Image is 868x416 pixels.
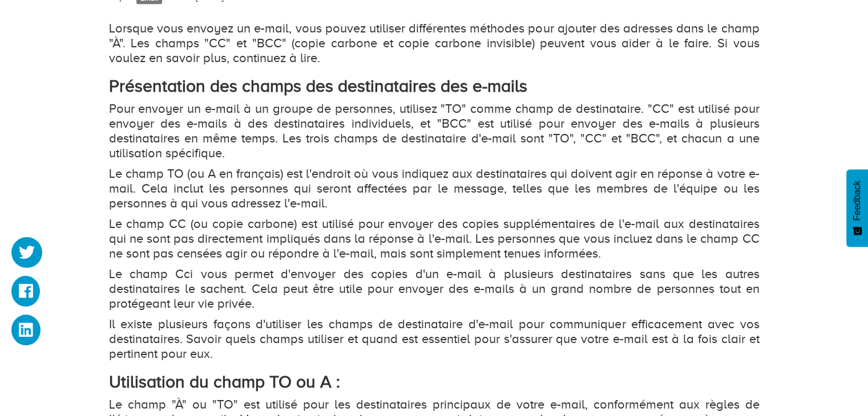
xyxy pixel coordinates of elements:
[109,317,760,361] p: Il existe plusieurs façons d'utiliser les champs de destinataire d'e-mail pour communiquer effica...
[846,169,868,247] button: Feedback - Afficher l’enquête
[852,181,862,221] span: Feedback
[109,372,340,391] strong: Utilisation du champ TO ou A :
[109,101,760,161] p: Pour envoyer un e-mail à un groupe de personnes, utilisez "TO" comme champ de destinataire. "CC" ...
[109,21,760,66] p: Lorsque vous envoyez un e-mail, vous pouvez utiliser différentes méthodes pour ajouter des adress...
[109,166,760,211] p: Le champ TO (ou A en français) est l'endroit où vous indiquez aux destinataires qui doivent agir ...
[109,217,760,261] p: Le champ CC (ou copie carbone) est utilisé pour envoyer des copies supplémentaires de l'e-mail au...
[109,76,527,96] strong: Présentation des champs des destinataires des e-mails
[109,267,760,311] p: Le champ Cci vous permet d'envoyer des copies d'un e-mail à plusieurs destinataires sans que les ...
